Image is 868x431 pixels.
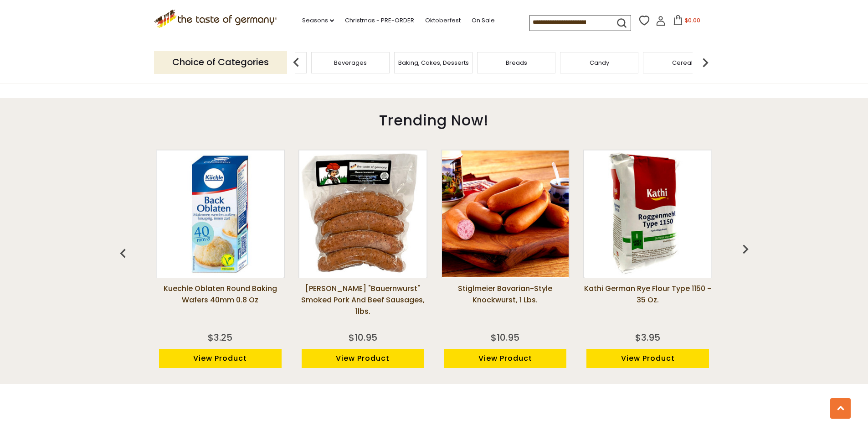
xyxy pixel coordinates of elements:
a: Oktoberfest [425,16,461,26]
a: Breads [506,59,527,66]
a: On Sale [472,16,495,26]
div: $10.95 [491,331,519,344]
img: Kuechle Oblaten Round Baking Wafers 40mm 0.8 oz [157,151,283,277]
button: $0.00 [668,15,706,29]
p: Choice of Categories [154,51,287,73]
a: View Product [159,349,282,369]
a: Kuechle Oblaten Round Baking Wafers 40mm 0.8 oz [156,283,285,328]
a: View Product [586,349,709,369]
img: Binkert's [299,151,426,277]
img: Stiglmeier Bavarian-style Knockwurst, 1 lbs. [442,151,569,277]
a: View Product [302,349,424,369]
img: previous arrow [114,244,132,263]
a: Stiglmeier Bavarian-style Knockwurst, 1 lbs. [441,283,570,328]
div: Trending Now! [118,98,751,138]
div: $3.95 [635,331,660,344]
a: Kathi German Rye Flour Type 1150 - 35 oz. [583,283,712,328]
a: [PERSON_NAME] "Bauernwurst" Smoked Pork and Beef Sausages, 1lbs. [298,283,427,328]
img: next arrow [696,53,714,72]
a: Seasons [302,16,334,26]
div: $3.25 [208,331,232,344]
div: $10.95 [349,331,377,344]
span: $0.00 [685,16,700,24]
a: Beverages [334,59,367,66]
a: Candy [590,59,609,66]
a: Cereal [672,59,693,66]
img: Kathi German Rye Flour Type 1150 - 35 oz. [585,151,711,277]
img: previous arrow [736,240,755,258]
a: View Product [444,349,567,369]
a: Christmas - PRE-ORDER [345,16,414,26]
a: Baking, Cakes, Desserts [398,59,469,66]
img: previous arrow [287,53,305,72]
